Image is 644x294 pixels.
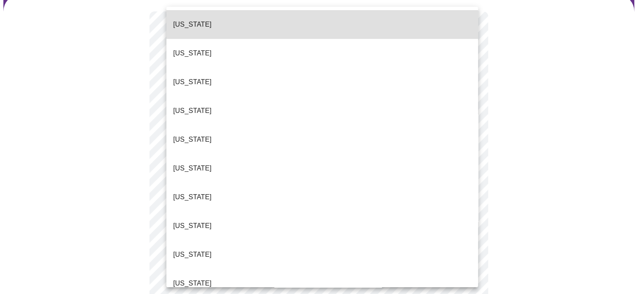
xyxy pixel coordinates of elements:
[173,221,212,231] p: [US_STATE]
[173,192,212,202] p: [US_STATE]
[173,278,212,289] p: [US_STATE]
[173,48,212,58] p: [US_STATE]
[173,163,212,173] p: [US_STATE]
[173,106,212,116] p: [US_STATE]
[173,250,212,260] p: [US_STATE]
[173,77,212,87] p: [US_STATE]
[173,19,212,30] p: [US_STATE]
[173,135,212,145] p: [US_STATE]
